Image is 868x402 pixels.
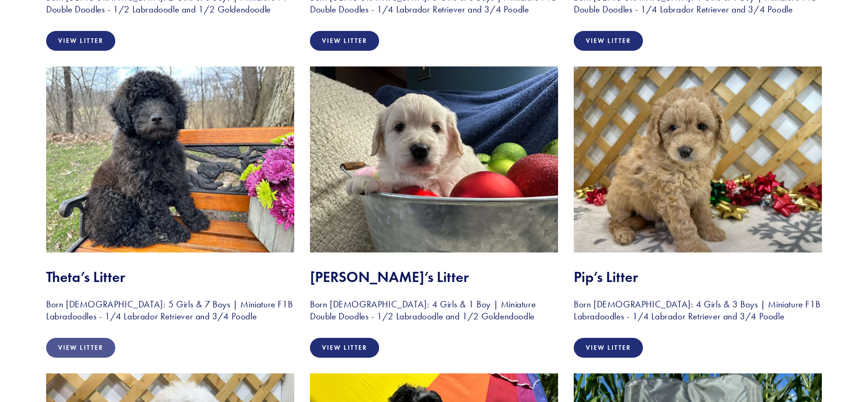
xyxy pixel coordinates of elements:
[574,298,822,322] h3: Born [DEMOGRAPHIC_DATA]: 4 Girls & 3 Boys | Miniature F1B Labradoodles - 1/4 Labrador Retriever a...
[46,298,294,322] h3: Born [DEMOGRAPHIC_DATA]: 5 Girls & 7 Boys | Miniature F1B Labradoodles - 1/4 Labrador Retriever a...
[574,268,822,286] h2: Pip’s Litter
[46,31,115,51] a: View Litter
[46,338,115,358] a: View Litter
[574,338,643,358] a: View Litter
[574,31,643,51] a: View Litter
[310,338,379,358] a: View Litter
[310,31,379,51] a: View Litter
[310,298,558,322] h3: Born [DEMOGRAPHIC_DATA]: 4 Girls & 1 Boy | Miniature Double Doodles - 1/2 Labradoodle and 1/2 Gol...
[46,268,294,286] h2: Theta’s Litter
[310,268,558,286] h2: [PERSON_NAME]’s Litter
